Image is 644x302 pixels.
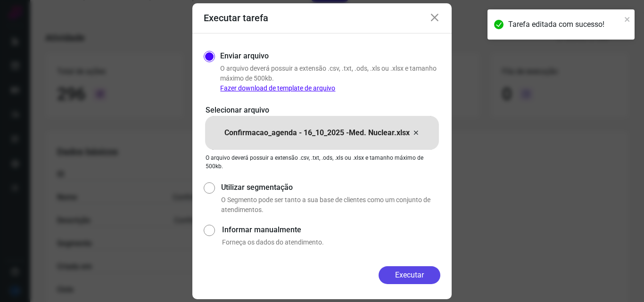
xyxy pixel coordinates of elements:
p: O Segmento pode ser tanto a sua base de clientes como um conjunto de atendimentos. [221,195,440,215]
p: Selecionar arquivo [206,105,438,116]
p: O arquivo deverá possuir a extensão .csv, .txt, .ods, .xls ou .xlsx e tamanho máximo de 500kb. [220,64,440,93]
button: Executar [379,266,440,284]
label: Enviar arquivo [220,50,269,62]
p: O arquivo deverá possuir a extensão .csv, .txt, .ods, .xls ou .xlsx e tamanho máximo de 500kb. [206,154,438,171]
p: Confirmacao_agenda - 16_10_2025 -Med. Nuclear.xlsx [224,127,410,139]
label: Informar manualmente [222,224,440,236]
h3: Executar tarefa [204,12,268,24]
a: Fazer download de template de arquivo [220,84,335,92]
p: Forneça os dados do atendimento. [222,237,440,247]
button: close [624,13,631,24]
div: Tarefa editada com sucesso! [508,19,621,30]
label: Utilizar segmentação [221,182,440,193]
